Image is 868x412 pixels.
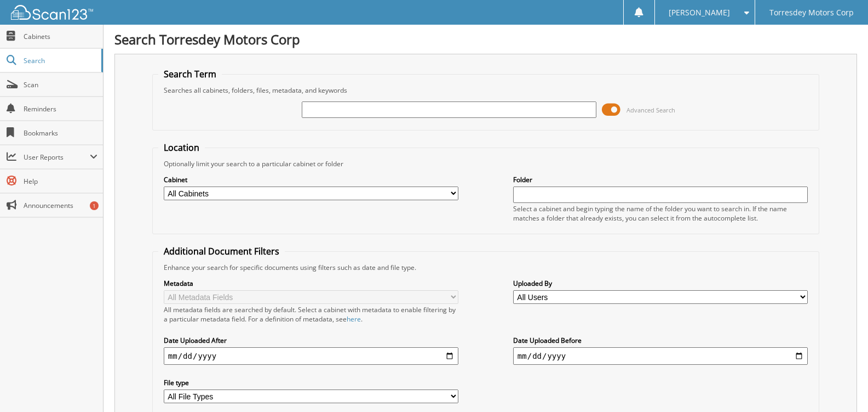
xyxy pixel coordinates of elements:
label: Date Uploaded After [164,336,458,345]
label: File type [164,378,458,387]
img: scan123-logo-white.svg [11,5,93,20]
iframe: Chat Widget [813,359,868,412]
label: Date Uploaded Before [513,336,808,345]
div: Optionally limit your search to a particular cabinet or folder [158,159,813,168]
span: Torresdey Motors Corp [769,9,854,16]
label: Cabinet [164,175,458,184]
span: Reminders [24,104,97,114]
span: Cabinets [24,32,97,41]
span: Advanced Search [626,106,675,114]
legend: Search Term [158,68,222,80]
div: 1 [90,201,99,210]
span: Search [24,56,96,65]
legend: Location [158,142,205,154]
input: end [513,347,808,365]
span: Bookmarks [24,128,97,138]
div: All metadata fields are searched by default. Select a cabinet with metadata to enable filtering b... [164,305,458,324]
input: start [164,347,458,365]
div: Select a cabinet and begin typing the name of the folder you want to search in. If the name match... [513,204,808,223]
span: Announcements [24,201,97,210]
label: Metadata [164,279,458,288]
span: Scan [24,80,97,89]
label: Folder [513,175,808,184]
span: [PERSON_NAME] [669,9,730,16]
div: Enhance your search for specific documents using filters such as date and file type. [158,263,813,272]
legend: Additional Document Filters [158,245,285,257]
label: Uploaded By [513,279,808,288]
h1: Search Torresdey Motors Corp [114,30,857,48]
div: Searches all cabinets, folders, files, metadata, and keywords [158,86,813,95]
span: User Reports [24,153,90,162]
span: Help [24,177,97,186]
a: here [347,314,361,324]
